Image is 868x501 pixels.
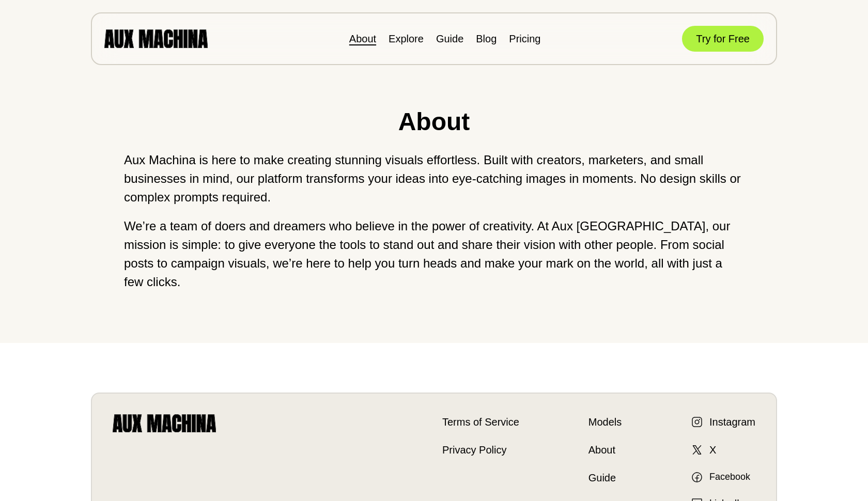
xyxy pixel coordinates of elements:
img: X [691,444,703,456]
a: Terms of Service [442,414,519,430]
a: Instagram [691,414,755,430]
a: Explore [389,33,424,44]
img: Instagram [691,416,703,428]
a: Blog [476,33,497,44]
a: Privacy Policy [442,442,519,458]
a: Guide [588,470,622,486]
h1: About [124,103,744,140]
img: Facebook [691,471,703,483]
a: About [349,33,376,44]
a: Guide [436,33,463,44]
img: AUX MACHINA [104,29,208,48]
p: We’re a team of doers and dreamers who believe in the power of creativity. At Aux [GEOGRAPHIC_DAT... [124,217,744,291]
a: About [588,442,622,458]
a: X [691,442,716,458]
button: Try for Free [682,26,764,52]
a: Models [588,414,622,430]
p: Aux Machina is here to make creating stunning visuals effortless. Built with creators, marketers,... [124,151,744,207]
a: Pricing [509,33,540,44]
a: Facebook [691,470,750,484]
